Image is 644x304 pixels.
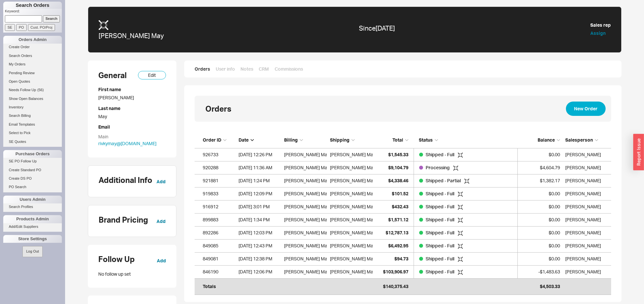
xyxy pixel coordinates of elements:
div: [PERSON_NAME] May [330,187,376,200]
button: Add [157,218,166,225]
span: Shipped - Full [426,269,455,274]
div: $0.00 [521,226,560,239]
a: SE Quotes [3,138,62,145]
div: 12/16/24 12:06 PM [239,265,281,278]
div: No follow up set [98,271,166,277]
span: $1,571.12 [388,217,408,222]
span: Salesperson [565,137,593,143]
div: 921881 [203,174,235,187]
span: $4,338.46 [388,178,408,183]
div: Adina Golomb [565,200,608,213]
a: PO Search [3,184,62,190]
div: [PERSON_NAME] May [284,226,327,239]
h5: Main [98,134,166,139]
span: Status [419,137,433,143]
span: $432.43 [392,204,408,209]
a: Orders [195,66,210,72]
a: Search Orders [3,52,62,59]
h1: Brand Pricing [99,216,148,224]
div: 5/13/25 3:01 PM [239,200,281,213]
a: Create Standard PO [3,167,62,173]
div: 846190 [203,265,235,278]
div: 916912 [203,200,235,213]
a: Commissions [274,66,304,72]
div: $4,503.33 [521,280,560,293]
div: [PERSON_NAME] May [284,148,327,161]
h1: Orders [205,105,231,113]
h1: General [98,71,127,79]
input: SE [5,24,15,31]
div: Totals [203,280,235,293]
div: Adina Golomb [565,174,608,187]
span: Shipped - Full [426,204,455,209]
a: My Orders [3,61,62,68]
div: Billing [284,137,327,143]
div: 892286 [203,226,235,239]
div: Adina Golomb [565,148,608,161]
span: Billing [284,137,298,143]
a: Add/Edit Suppliers [3,223,62,230]
span: $103,906.97 [383,269,408,274]
h1: Follow Up [98,255,135,263]
h5: Email [98,125,166,129]
a: 892286[DATE] 12:03 PM[PERSON_NAME] May[PERSON_NAME] May$12,787.13Shipped - Full $0.00[PERSON_NAME] [195,227,611,240]
span: $101.52 [392,191,408,196]
span: Shipped - Full [426,256,455,261]
div: [PERSON_NAME] May [330,226,376,239]
div: [PERSON_NAME] May [284,187,327,200]
div: [PERSON_NAME] May [330,174,376,187]
div: $1,382.17 [521,174,560,187]
div: 849081 [203,252,235,265]
span: Edit [148,71,156,79]
span: Order ID [203,137,221,143]
button: Log Out [22,246,42,257]
button: Add [157,178,166,185]
div: Adina Golomb [565,161,608,174]
div: Sam Solkowitz [565,187,608,200]
span: Pending Review [9,71,35,75]
a: 926733[DATE] 12:26 PM[PERSON_NAME] May[PERSON_NAME] May$1,545.33Shipped - Full $0.00[PERSON_NAME] [195,148,611,161]
div: 899883 [203,213,235,226]
a: Create DS PO [3,175,62,182]
span: $6,492.95 [388,243,408,248]
div: Balance [521,137,560,143]
div: Shipping [330,137,373,143]
div: $0.00 [521,213,560,226]
div: [PERSON_NAME] May [330,213,376,226]
a: User info [215,66,235,72]
h3: Since [DATE] [359,25,395,32]
span: ( 56 ) [37,88,44,92]
div: Purchase Orders [3,150,62,158]
div: [PERSON_NAME] May [284,252,327,265]
div: 6/11/25 11:36 AM [239,161,281,174]
div: Adina Golomb [565,239,608,252]
span: Shipped - Full [426,243,455,248]
button: New Order [566,102,606,116]
span: Date [239,137,249,143]
span: $9,104.79 [388,165,408,170]
a: Show Open Balances [3,95,62,102]
span: Shipping [330,137,349,143]
h1: Search Orders [3,2,62,9]
div: 2/3/25 12:03 PM [239,226,281,239]
div: $0.00 [521,187,560,200]
div: 926733 [203,148,235,161]
div: Adina Golomb [565,226,608,239]
div: 1/6/25 12:43 PM [239,239,281,252]
span: Shipped - Full [426,230,455,235]
div: [PERSON_NAME] May [330,200,376,213]
a: Create Order [3,44,62,50]
h5: First name [98,87,166,92]
p: Keyword: [5,9,62,15]
h5: Sales rep [590,23,611,27]
div: Adina Golomb [565,265,608,278]
a: Search Billing [3,112,62,119]
div: 6/10/25 1:24 PM [239,174,281,187]
div: [PERSON_NAME] May [330,161,376,174]
div: Adina Golomb [565,213,608,226]
a: 846190[DATE] 12:06 PM[PERSON_NAME] May[PERSON_NAME] May$103,906.97Shipped - Full -$1,483.63[PERSO... [195,266,611,279]
input: Search [43,15,60,22]
div: [PERSON_NAME] May [284,161,327,174]
span: $94.73 [394,256,408,261]
div: 920288 [203,161,235,174]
